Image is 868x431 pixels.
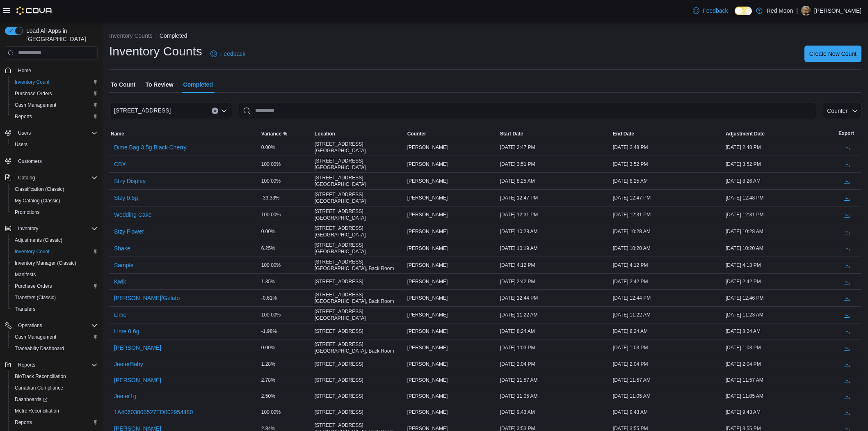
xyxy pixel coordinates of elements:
span: Manifests [11,270,98,280]
a: Classification (Classic) [11,184,68,194]
p: Red Moon [767,6,793,16]
span: BioTrack Reconciliation [11,371,98,381]
div: [DATE] 8:26 AM [724,176,837,186]
span: Classification (Classic) [15,186,64,193]
button: End Date [611,129,724,139]
div: [DATE] 8:25 AM [498,176,611,186]
div: 100.00% [260,407,313,417]
div: 0.00% [260,343,313,353]
div: [DATE] 11:57 AM [498,375,611,385]
div: [STREET_ADDRESS] [313,359,406,369]
button: Adjustments (Classic) [8,234,101,246]
a: Purchase Orders [11,281,55,291]
span: Customers [15,156,98,166]
button: Start Date [498,129,611,139]
input: This is a search bar. After typing your query, hit enter to filter the results lower in the page. [239,103,816,119]
div: [DATE] 3:52 PM [611,159,724,169]
span: Reports [15,419,32,426]
div: 1.28% [260,359,313,369]
span: Completed [183,76,213,93]
div: [DATE] 11:57 AM [611,375,724,385]
span: 1A40603000527ED002954480 [114,408,193,416]
span: Metrc Reconciliation [15,408,59,414]
h1: Inventory Counts [109,43,202,60]
span: [PERSON_NAME] [114,344,161,352]
span: Dark Mode [735,15,735,16]
button: Stzy Display [111,175,149,187]
button: Customers [2,155,101,167]
button: Purchase Orders [8,88,101,99]
a: Dashboards [8,394,101,405]
button: Inventory Count [8,246,101,257]
div: [DATE] 3:51 PM [498,159,611,169]
a: Manifests [11,270,39,280]
div: [DATE] 12:44 PM [498,293,611,303]
span: Create New Count [809,50,857,58]
div: [DATE] 9:43 AM [611,407,724,417]
a: BioTrack Reconciliation [11,371,69,381]
button: Promotions [8,206,101,218]
span: Manifests [15,271,36,278]
span: Users [11,140,98,149]
button: Manifests [8,269,101,280]
button: [PERSON_NAME]/Gelato [111,292,183,304]
button: Counter [823,103,861,119]
button: Operations [15,321,46,330]
span: To Count [111,76,135,93]
span: [PERSON_NAME] [114,376,161,384]
div: 100.00% [260,159,313,169]
div: [DATE] 11:22 AM [498,310,611,320]
button: Cash Management [8,99,101,111]
button: Catalog [2,172,101,183]
div: [DATE] 4:13 PM [724,260,837,270]
span: Reports [15,360,98,370]
span: [PERSON_NAME] [407,295,448,301]
a: Reports [11,112,35,122]
span: [PERSON_NAME] [407,262,448,268]
span: JeeterBaby [114,360,143,368]
div: [DATE] 10:28 AM [611,227,724,236]
button: Inventory Manager (Classic) [8,257,101,269]
span: Operations [15,321,98,330]
button: Reports [2,359,101,371]
div: [DATE] 1:03 PM [498,343,611,353]
a: Inventory Manager (Classic) [11,258,80,268]
div: [DATE] 2:47 PM [498,142,611,152]
div: [DATE] 11:05 AM [724,391,837,401]
span: BioTrack Reconciliation [15,373,66,380]
div: [DATE] 2:04 PM [611,359,724,369]
span: [PERSON_NAME] [407,409,448,415]
button: Transfers [8,303,101,315]
span: Inventory [15,224,98,234]
span: Traceabilty Dashboard [15,345,64,352]
span: [PERSON_NAME] [407,393,448,399]
a: Home [15,66,34,76]
span: Inventory Manager (Classic) [15,260,76,266]
span: Inventory [18,225,38,232]
div: 2.50% [260,391,313,401]
span: [PERSON_NAME] [407,178,448,184]
button: Purchase Orders [8,280,101,292]
div: [DATE] 12:46 PM [724,293,837,303]
button: Metrc Reconciliation [8,405,101,417]
span: Reports [18,362,35,368]
button: Wedding Cake [111,209,155,221]
div: 100.00% [260,176,313,186]
span: Reports [11,112,98,122]
div: [DATE] 12:44 PM [611,293,724,303]
div: [DATE] 9:43 AM [498,407,611,417]
div: [STREET_ADDRESS][GEOGRAPHIC_DATA] [313,156,406,172]
button: Traceabilty Dashboard [8,343,101,354]
a: Cash Management [11,100,59,110]
p: [PERSON_NAME] [814,6,861,16]
div: [STREET_ADDRESS][GEOGRAPHIC_DATA] [313,307,406,323]
span: [PERSON_NAME] [407,161,448,167]
button: Transfers (Classic) [8,292,101,303]
span: Jeeter1g [114,392,136,400]
a: Feedback [207,46,249,62]
span: [PERSON_NAME]/Gelato [114,294,180,302]
p: | [796,6,798,16]
span: Users [15,128,98,138]
span: Purchase Orders [15,283,52,289]
div: 6.25% [260,243,313,253]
